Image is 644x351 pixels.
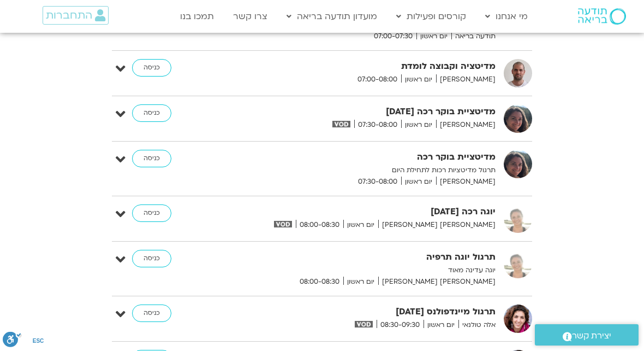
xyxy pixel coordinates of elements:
[436,74,496,85] span: [PERSON_NAME]
[296,276,343,288] span: 08:00-08:30
[296,219,343,231] span: 08:00-08:30
[132,305,171,322] a: כניסה
[343,219,378,231] span: יום ראשון
[436,119,496,131] span: [PERSON_NAME]
[535,324,639,346] a: יצירת קשר
[261,250,496,265] strong: תרגול יוגה תרפיה
[480,6,533,27] a: מי אנחנו
[401,176,436,188] span: יום ראשון
[377,319,424,331] span: 08:30-09:30
[401,74,436,85] span: יום ראשון
[354,119,401,131] span: 07:30-08:00
[274,221,292,227] img: vodicon
[132,104,171,122] a: כניסה
[458,319,496,331] span: אלה טולנאי
[451,31,496,42] span: תודעה בריאה
[401,119,436,131] span: יום ראשון
[436,176,496,188] span: [PERSON_NAME]
[261,150,496,165] strong: מדיטציית בוקר רכה
[175,6,219,27] a: תמכו בנו
[578,8,626,25] img: תודעה בריאה
[343,276,378,288] span: יום ראשון
[228,6,273,27] a: צרו קשר
[46,9,92,21] span: התחברות
[261,265,496,276] p: יוגה עדינה מאוד
[332,121,350,127] img: vodicon
[572,329,611,343] span: יצירת קשר
[132,204,171,222] a: כניסה
[261,104,496,119] strong: מדיטציית בוקר רכה [DATE]
[354,74,401,85] span: 07:00-08:00
[261,305,496,319] strong: תרגול מיינדפולנס [DATE]
[416,31,451,42] span: יום ראשון
[281,6,383,27] a: מועדון תודעה בריאה
[132,59,171,77] a: כניסה
[132,250,171,267] a: כניסה
[132,150,171,167] a: כניסה
[378,276,496,288] span: [PERSON_NAME] [PERSON_NAME]
[261,165,496,176] p: תרגול מדיטציות רכות לתחילת היום
[424,319,458,331] span: יום ראשון
[370,31,416,42] span: 07:00-07:30
[378,219,496,231] span: [PERSON_NAME] [PERSON_NAME]
[355,321,373,327] img: vodicon
[391,6,472,27] a: קורסים ופעילות
[43,6,109,25] a: התחברות
[261,59,496,74] strong: מדיטציה וקבוצה לומדת
[354,176,401,188] span: 07:30-08:00
[261,204,496,219] strong: יוגה רכה [DATE]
